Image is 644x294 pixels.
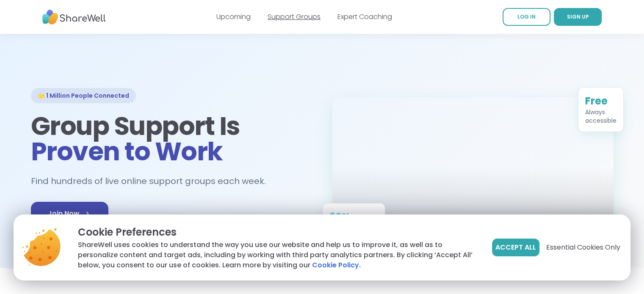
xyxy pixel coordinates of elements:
h1: Group Support Is [31,113,312,164]
a: Join Now [31,202,108,225]
a: Cookie Policy. [312,260,361,270]
button: Accept All [492,239,539,256]
div: Always accessible [585,108,616,125]
a: LOG IN [503,8,550,26]
span: Accept All [495,242,536,253]
div: Free [585,94,616,108]
span: LOG IN [517,13,536,20]
span: SIGN UP [567,13,589,20]
a: Support Groups [268,12,321,22]
a: Expert Coaching [337,12,392,22]
p: Cookie Preferences [78,225,478,240]
a: SIGN UP [554,8,602,26]
p: ShareWell uses cookies to understand the way you use our website and help us to improve it, as we... [78,240,478,270]
span: Proven to Work [31,134,223,169]
div: 🌟 1 Million People Connected [31,88,136,103]
a: Upcoming [216,12,251,22]
h2: Find hundreds of live online support groups each week. [31,174,275,188]
span: Join Now [48,209,91,219]
img: ShareWell Nav Logo [42,5,106,29]
span: Essential Cookies Only [546,242,620,253]
div: 90% [329,210,378,224]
